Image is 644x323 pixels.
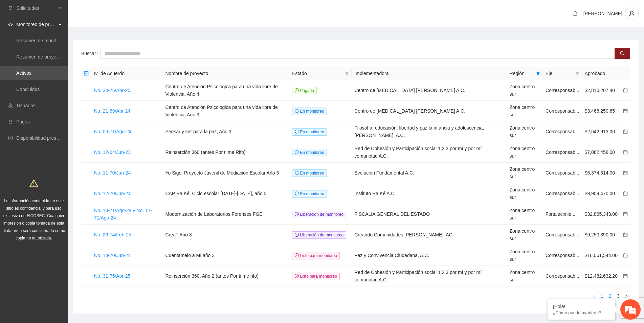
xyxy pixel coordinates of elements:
span: clock-circle [295,212,299,216]
td: Zona centro sur [507,225,543,245]
td: Cuéntamelo a Mí año 3 [162,245,289,266]
a: Pagos [16,119,30,124]
td: $5,374,514.00 [582,163,620,183]
span: Corresponsab... [546,253,579,258]
td: Zona centro sur [507,142,543,163]
span: La información contenida en este sitio es confidencial y para uso exclusivo de FICOSEC. Cualquier... [3,199,65,240]
td: Centro de Atención Psicológica para una vida libre de Violencia, Año 3 [162,101,289,121]
th: Aprobado [582,67,620,80]
td: $32,865,343.00 [582,204,620,225]
td: Zona centro sur [507,204,543,225]
td: Zona centro sur [507,163,543,183]
span: sync [295,150,299,154]
button: left [590,292,598,300]
td: Reinserción 360, Año 2 (antes Por ti me rifo) [162,266,289,286]
span: Pagado [292,87,317,94]
span: Listo para monitoreo [292,273,340,280]
p: ¿Cómo puedo ayudarte? [553,310,610,315]
td: Filosofía, educación, libertad y paz la infancia y adolescencia, [PERSON_NAME], A.C. [352,121,507,142]
span: Estamos en línea. [39,90,93,159]
a: No. 06-71/Ago-24 [94,129,132,134]
a: calendar [623,232,628,237]
textarea: Escriba su mensaje y pulse “Intro” [3,185,129,208]
span: filter [535,68,541,78]
span: filter [345,71,349,75]
a: Concluidos [16,87,40,92]
span: clock-circle [295,233,299,237]
span: sync [295,171,299,175]
td: CAP Ra Ké, Ciclo escolar [DATE]-[DATE], año 5 [162,183,289,204]
span: Monitoreo de proyectos [16,18,56,31]
td: Instituto Ra Ké A.C. [352,183,507,204]
td: FISCALIA GENERAL DEL ESTADO [352,204,507,225]
a: calendar [623,108,628,114]
span: sync [295,109,299,113]
a: calendar [623,170,628,176]
td: $3,466,250.65 [582,101,620,121]
span: right [624,294,628,298]
span: En monitoreo [292,190,327,198]
a: 3 [615,292,622,300]
span: Fortalecimie... [546,211,575,217]
span: check-circle [295,253,299,257]
a: calendar [623,149,628,155]
span: warning [29,179,38,188]
span: eye [8,22,13,27]
div: Minimizar ventana de chat en vivo [111,3,127,20]
span: left [592,294,596,298]
span: Corresponsab... [546,273,579,279]
span: filter [575,71,579,75]
span: calendar [623,170,628,175]
span: check-circle [295,88,299,92]
td: Reinserción 360 (antes Por ti me Rifo) [162,142,289,163]
span: inbox [8,6,13,10]
span: Corresponsab... [546,108,579,114]
li: 3 [614,292,622,300]
td: Centro de Atención Psicológica para una vida libre de Violencia, Año 4 [162,80,289,101]
span: Listo para monitoreo [292,252,340,259]
span: search [620,51,625,56]
td: Zona centro sur [507,245,543,266]
td: $2,642,913.00 [582,121,620,142]
a: 1 [598,292,606,300]
span: minus-square [84,71,89,76]
a: Disponibilidad presupuestal [16,135,74,141]
li: Previous Page [590,292,598,300]
span: calendar [623,212,628,216]
span: Corresponsab... [546,129,579,134]
span: En monitoreo [292,128,327,136]
td: Yo Sigo: Proyecto Juvenil de Mediación Escolar Año 3 [162,163,289,183]
a: Resumen de monitoreo [16,38,66,43]
button: bell [570,8,581,19]
a: No. 13-70/Jun-24 [94,253,131,258]
span: calendar [623,109,628,113]
span: En monitoreo [292,169,327,177]
a: calendar [623,88,628,93]
span: Corresponsab... [546,191,579,196]
span: calendar [623,274,628,278]
th: Nombre de proyecto [162,67,289,80]
a: No. 11-70/Jun-24 [94,170,131,176]
a: No. 12-70/Jun-24 [94,191,131,196]
td: Red de Cohesión y Participación social 1,2,3 por mí y por mí comunidad A.C. [352,266,507,286]
a: calendar [623,211,628,217]
li: 2 [606,292,614,300]
td: Zona centro sur [507,121,543,142]
td: Centro de [MEDICAL_DATA] [PERSON_NAME] A.C. [352,80,507,101]
a: calendar [623,273,628,279]
td: Zona centro sur [507,266,543,286]
a: No. 21-69/Abr-24 [94,108,130,114]
span: Corresponsab... [546,170,579,176]
div: ¡Hola! [553,304,610,309]
td: Evolución Fundamental A.C. [352,163,507,183]
label: Buscar [81,48,101,59]
a: No. 10-71/Ago-24 y No. 11-71/Ago-24 [94,208,152,221]
a: No. 26-74/Feb-25 [94,232,131,237]
span: check-circle [295,274,299,278]
th: Implementadora [352,67,507,80]
th: Nº de Acuerdo [91,67,162,80]
span: Estado [292,70,342,77]
button: user [625,7,639,20]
